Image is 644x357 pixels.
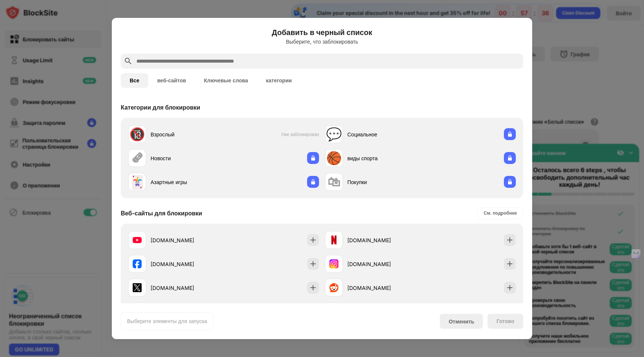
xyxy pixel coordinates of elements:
img: search.svg [124,57,133,66]
div: Веб-сайты для блокировки [121,209,202,217]
div: [DOMAIN_NAME] [151,260,224,268]
button: Все [121,73,148,88]
div: [DOMAIN_NAME] [347,284,420,292]
div: Взрослый [151,130,224,138]
div: Выберите элементы для запуска [127,317,207,325]
div: Категории для блокировки [121,104,200,111]
h6: Добавить в черный список [121,27,523,38]
div: Азартные игры [151,178,224,186]
div: 🏀 [326,151,342,166]
img: favicons [133,259,142,268]
img: favicons [133,236,142,244]
div: 💬 [326,127,342,142]
div: Готово [496,318,514,324]
div: Отменить [449,318,474,325]
div: [DOMAIN_NAME] [151,284,224,292]
button: категории [257,73,300,88]
div: [DOMAIN_NAME] [347,260,420,268]
div: Новости [151,154,224,162]
div: 🗞 [131,151,143,166]
button: Ключевые слова [195,73,257,88]
div: Выберите, что заблокировать [121,39,523,45]
div: [DOMAIN_NAME] [347,236,420,244]
img: favicons [329,236,338,244]
div: 🔞 [129,127,145,142]
span: Уже заблокирован [281,132,319,137]
button: веб-сайтов [148,73,195,88]
div: См. подробнее [484,209,517,217]
div: 🃏 [129,174,145,190]
div: виды спорта [347,154,420,162]
div: Социальное [347,130,420,138]
div: [DOMAIN_NAME] [151,236,224,244]
img: favicons [133,283,142,292]
img: favicons [329,283,338,292]
img: favicons [329,259,338,268]
div: Покупки [347,178,420,186]
div: 🛍 [328,174,340,190]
